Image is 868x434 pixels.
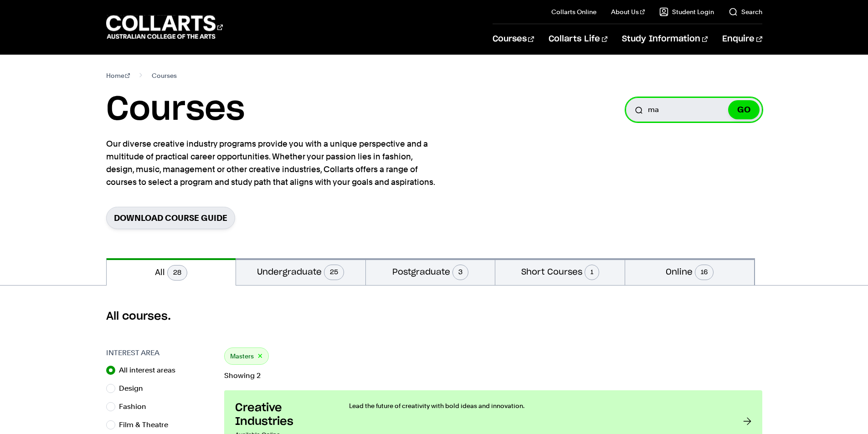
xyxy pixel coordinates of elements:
label: All interest areas [119,364,183,377]
h1: Courses [106,89,245,130]
span: 28 [167,265,187,281]
span: Courses [152,69,177,82]
div: Masters [224,347,269,365]
h3: Interest Area [106,347,215,358]
a: Collarts Online [551,7,596,16]
a: Enquire [722,24,762,54]
a: Home [106,69,130,82]
label: Fashion [119,400,154,413]
button: Online16 [625,258,755,285]
span: 3 [452,265,468,280]
a: Search [729,7,762,16]
span: 1 [585,265,599,280]
button: Postgraduate3 [366,258,495,285]
a: Courses [493,24,534,54]
button: × [257,351,263,362]
input: Search for a course [626,97,762,122]
a: Study Information [622,24,708,54]
span: 25 [324,265,344,280]
span: 16 [695,265,714,280]
h2: All courses. [106,309,762,324]
p: Lead the future of creativity with bold ideas and innovation. [349,401,725,410]
a: Student Login [659,7,714,16]
p: Showing 2 [224,372,762,379]
button: Short Courses1 [495,258,625,285]
button: GO [728,100,760,119]
a: Collarts Life [549,24,607,54]
button: Undergraduate25 [236,258,365,285]
p: Our diverse creative industry programs provide you with a unique perspective and a multitude of p... [106,138,439,189]
label: Film & Theatre [119,419,175,431]
div: Go to homepage [106,14,223,40]
a: About Us [611,7,645,16]
h3: Creative Industries [235,401,331,429]
label: Design [119,382,150,395]
a: Download Course Guide [106,207,235,229]
button: All28 [107,258,236,286]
